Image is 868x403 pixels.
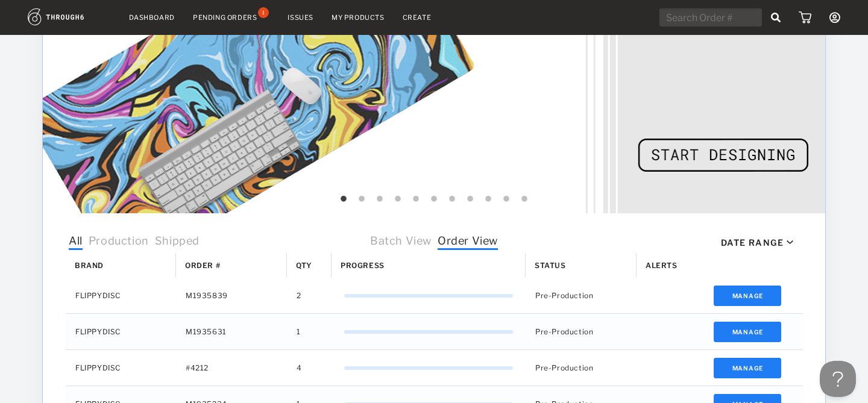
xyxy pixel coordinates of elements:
div: Date Range [721,237,784,248]
span: Batch View [370,234,432,250]
button: 1 [338,193,350,205]
span: All [69,234,83,250]
button: 4 [392,193,404,205]
button: 5 [410,193,422,205]
a: Create [403,13,432,22]
img: logo.1c10ca64.svg [28,8,111,25]
button: 10 [500,193,512,205]
a: Dashboard [129,13,175,22]
div: Press SPACE to select this row. [66,350,803,386]
img: icon_caret_down_black.69fb8af9.svg [787,240,793,245]
button: 11 [518,193,530,205]
iframe: Toggle Customer Support [820,361,856,397]
div: Pending Orders [193,13,257,22]
span: Order # [185,261,220,270]
button: 8 [464,193,476,205]
div: Pre-Production [526,278,637,313]
input: Search Order # [659,8,762,27]
button: 6 [428,193,440,205]
a: Issues [288,13,313,22]
button: 9 [482,193,494,205]
div: Press SPACE to select this row. [66,278,803,314]
div: Press SPACE to select this row. [66,314,803,350]
div: M1935839 [176,278,287,313]
button: Manage [714,358,782,378]
button: 3 [374,193,386,205]
div: 1 [258,7,269,18]
span: Progress [341,261,385,270]
a: My Products [332,13,385,22]
button: 2 [356,193,368,205]
div: #4212 [176,350,287,386]
span: Production [89,234,149,250]
span: 4 [297,360,302,376]
div: M1935631 [176,314,287,349]
div: Pre-Production [526,314,637,349]
div: FLIPPYDISC [66,314,176,349]
span: Shipped [155,234,200,250]
button: Manage [714,286,782,306]
span: 1 [297,324,301,340]
div: FLIPPYDISC [66,278,176,313]
div: FLIPPYDISC [66,350,176,386]
div: Pre-Production [526,350,637,386]
button: 7 [446,193,458,205]
span: Status [535,261,566,270]
span: Qty [296,261,312,270]
button: Manage [714,322,782,342]
a: Pending Orders1 [193,12,269,23]
span: 2 [297,288,301,304]
span: Alerts [646,261,678,270]
span: Brand [75,261,104,270]
span: Order View [438,234,498,250]
img: icon_cart.dab5cea1.svg [799,11,811,23]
